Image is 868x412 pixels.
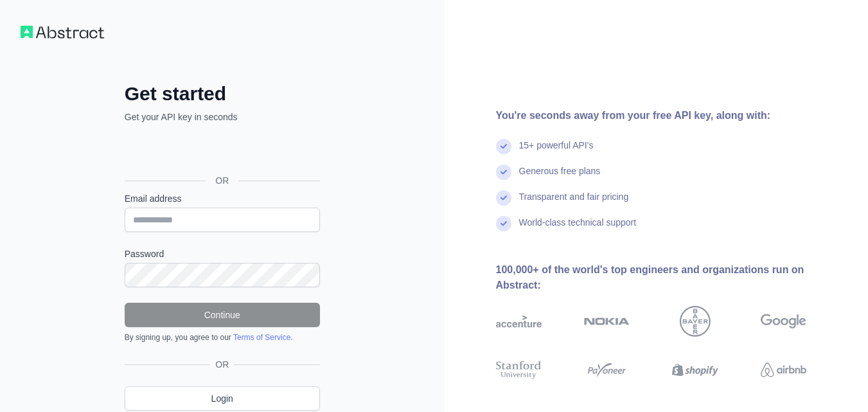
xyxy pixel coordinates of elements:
img: check mark [496,216,511,231]
img: payoneer [584,359,630,382]
img: google [761,306,806,337]
div: Generous free plans [519,165,601,190]
div: You're seconds away from your free API key, along with: [496,108,848,123]
img: bayer [680,306,711,337]
img: airbnb [761,359,806,382]
img: shopify [672,359,718,382]
img: check mark [496,139,511,154]
div: 100,000+ of the world's top engineers and organizations run on Abstract: [496,262,848,293]
span: OR [210,358,234,371]
div: By signing up, you agree to our . [125,332,320,343]
img: stanford university [496,359,542,382]
p: Get your API key in seconds [125,111,320,123]
label: Email address [125,192,320,205]
label: Password [125,247,320,260]
button: Continue [125,303,320,327]
img: accenture [496,306,542,337]
div: World-class technical support [519,216,637,242]
a: Terms of Service [233,333,290,342]
a: Login [125,386,320,411]
div: Transparent and fair pricing [519,190,629,216]
h2: Get started [125,82,320,105]
span: OR [205,174,239,187]
img: check mark [496,165,511,180]
img: Workflow [21,26,104,39]
div: 15+ powerful API's [519,139,594,165]
img: nokia [584,306,630,337]
iframe: Nút Đăng nhập bằng Google [118,138,324,166]
img: check mark [496,190,511,206]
